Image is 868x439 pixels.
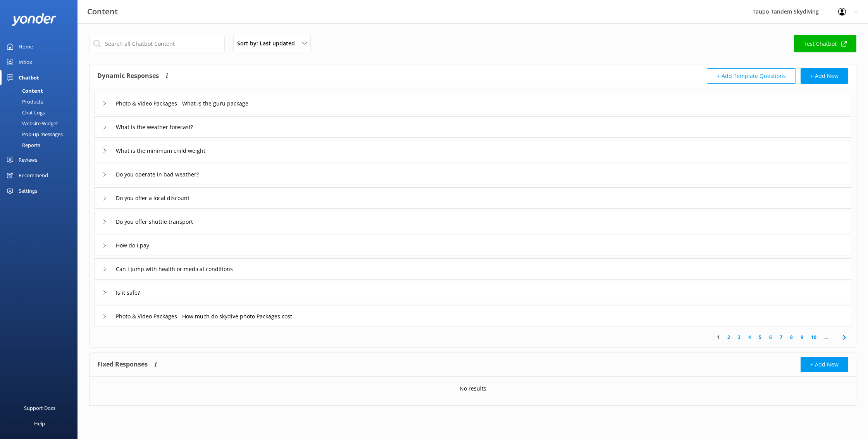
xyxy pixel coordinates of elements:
a: 5 [755,334,765,341]
button: + Add Template Questions [707,68,796,84]
a: 3 [734,334,744,341]
div: Settings [19,183,37,199]
img: yonder-white-logo.png [12,13,56,26]
a: 2 [723,334,734,341]
span: Sort by: Last updated [237,39,300,48]
span: ... [820,334,832,341]
div: Support Docs [24,400,55,416]
div: Chat Logs [5,107,45,118]
div: Pop-up messages [5,129,63,140]
a: 1 [713,334,723,341]
h3: Content [87,5,118,18]
a: 6 [765,334,776,341]
a: Chat Logs [5,107,77,118]
a: 4 [744,334,755,341]
h4: Dynamic Responses [97,68,159,84]
div: Home [19,39,33,54]
a: Pop-up messages [5,129,77,140]
div: Help [34,416,45,431]
a: Website Widget [5,118,77,129]
a: 7 [776,334,786,341]
div: Products [5,96,43,107]
button: + Add New [801,68,848,84]
a: Reports [5,140,77,150]
div: Reviews [19,152,37,168]
a: Test Chatbot [794,35,856,52]
a: Content [5,85,77,96]
p: No results [460,384,486,393]
a: 9 [797,334,807,341]
input: Search all Chatbot Content [89,35,225,52]
a: 8 [786,334,797,341]
a: 10 [807,334,820,341]
div: Content [5,85,43,96]
a: Products [5,96,77,107]
h4: Fixed Responses [97,357,148,372]
div: Website Widget [5,118,58,129]
div: Recommend [19,168,48,183]
div: Reports [5,140,40,150]
div: Chatbot [19,70,39,85]
div: Inbox [19,54,32,70]
button: + Add New [801,357,848,372]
